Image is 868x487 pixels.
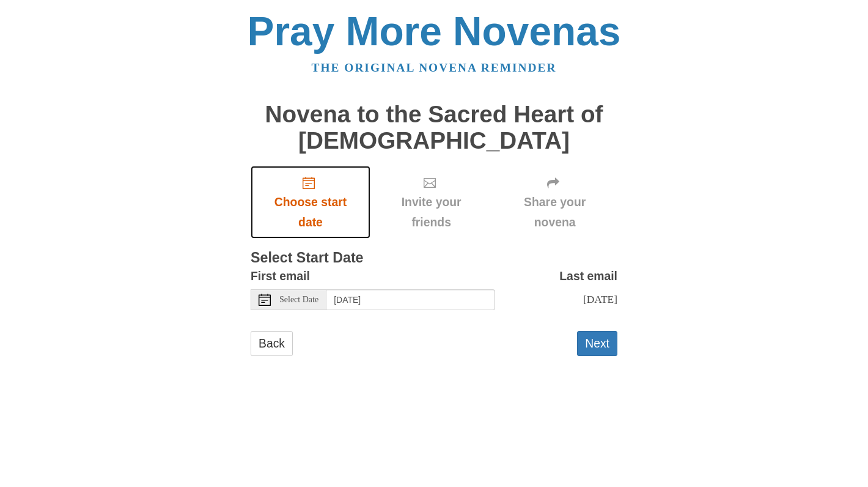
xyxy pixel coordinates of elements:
[577,331,617,356] button: Next
[312,61,557,74] a: The original novena reminder
[251,166,370,239] a: Choose start date
[263,192,358,232] span: Choose start date
[251,250,617,266] h3: Select Start Date
[279,296,318,304] span: Select Date
[492,166,617,239] div: Click "Next" to confirm your start date first.
[248,9,621,54] a: Pray More Novenas
[383,192,480,232] span: Invite your friends
[559,266,617,286] label: Last email
[251,266,310,286] label: First email
[251,102,617,154] h1: Novena to the Sacred Heart of [DEMOGRAPHIC_DATA]
[251,331,293,356] a: Back
[370,166,492,239] div: Click "Next" to confirm your start date first.
[504,192,605,232] span: Share your novena
[583,293,617,305] span: [DATE]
